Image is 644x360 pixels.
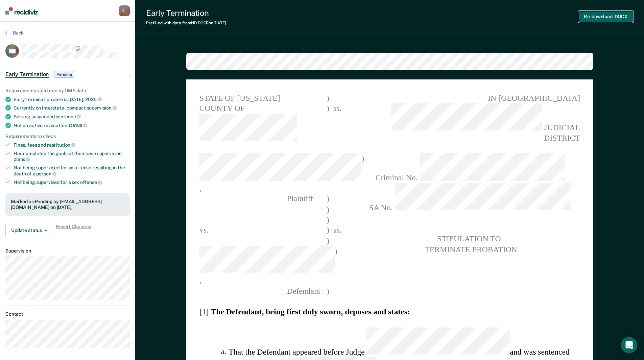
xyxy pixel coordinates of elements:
span: plans [14,157,30,162]
span: ) [326,194,329,204]
span: ss. [329,225,345,235]
div: Currently on interstate_compact [14,105,130,111]
span: COUNTY OF [199,103,326,143]
div: Serving suspended [14,114,130,120]
pre: STIPULATION TO TERMINATE PROBATION [360,234,580,255]
span: ) [326,286,329,296]
span: ) [326,93,329,103]
dt: Contact [5,311,130,317]
div: Not on active revocation [14,122,130,128]
span: ) [326,214,329,225]
span: JUDICIAL DISTRICT [360,103,580,143]
div: Not being supervised for a sex [14,179,130,185]
span: restitution [47,142,75,148]
span: ) [326,225,329,235]
span: Plaintiff [199,194,313,203]
strong: The Defendant, being first duly sworn, deposes and states: [211,307,410,316]
div: Prefilled with data from ND DOCR on [DATE] . [146,21,227,25]
span: , [199,246,334,286]
span: ss. [329,103,345,143]
button: TL [119,5,130,16]
button: Update status [5,224,53,237]
div: Requirements validated by OMS data [5,88,130,94]
span: ) [326,235,329,246]
span: SA No. [360,183,580,213]
div: T L [119,5,130,16]
span: Pending [54,71,74,78]
span: offense [80,179,102,185]
span: status [68,122,87,128]
div: Marked as Pending by [EMAIL_ADDRESS][DOMAIN_NAME] on [DATE]. [11,199,124,210]
div: Has completed the goals of their case supervision [14,151,130,162]
dt: Supervision [5,248,130,254]
button: Re-download .DOCX [578,11,633,22]
img: Recidiviz [5,7,38,15]
div: Requirements to check [5,134,130,139]
span: , [199,153,361,193]
span: sentence [56,114,81,119]
span: ) [326,103,329,143]
span: Early Termination [5,71,49,78]
div: Fines, fees and [14,142,130,148]
span: supervision [87,105,117,111]
span: vs. [199,225,208,234]
span: IN [GEOGRAPHIC_DATA] [360,93,580,103]
span: Defendant [199,287,320,295]
span: Revert Changes [56,224,91,237]
section: [1] [199,307,580,317]
div: Early termination date is [DATE], [14,96,130,102]
div: Early Termination [146,8,227,18]
span: 2025 [85,97,101,102]
span: ) [326,204,329,215]
span: ) [335,246,337,286]
div: Open Intercom Messenger [621,337,637,353]
button: Back [5,30,24,36]
span: STATE OF [US_STATE] [199,93,326,103]
div: Not being supervised for an offense resulting in the death of a [14,165,130,176]
span: Criminal No. [360,153,580,183]
span: person [36,171,56,176]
